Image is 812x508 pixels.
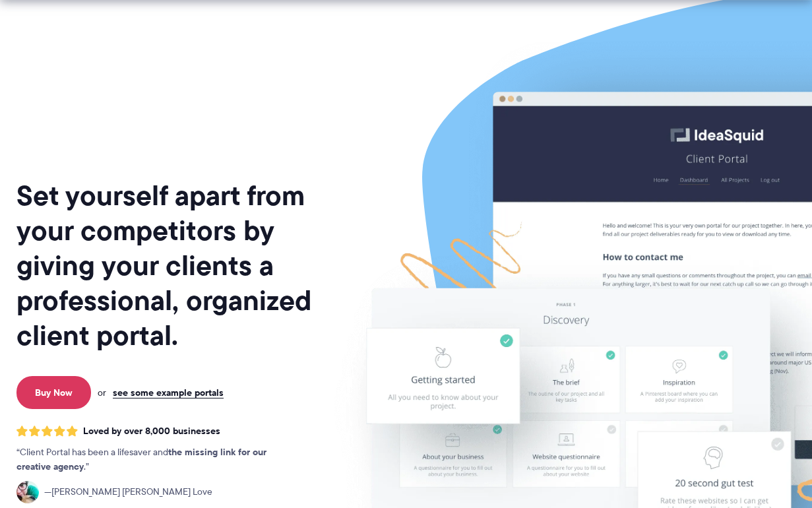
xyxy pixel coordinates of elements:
p: Client Portal has been a lifesaver and . [16,445,294,474]
span: or [98,387,106,398]
h1: Set yourself apart from your competitors by giving your clients a professional, organized client ... [16,178,328,353]
strong: the missing link for our creative agency [16,445,266,474]
span: Loved by over 8,000 businesses [83,426,220,437]
a: see some example portals [113,387,224,398]
span: [PERSON_NAME] [PERSON_NAME] Love [44,485,212,499]
a: Buy Now [16,376,91,409]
